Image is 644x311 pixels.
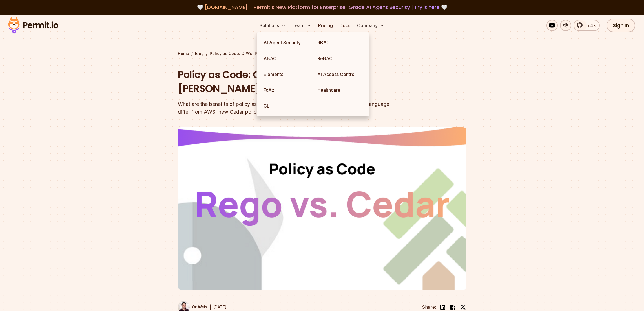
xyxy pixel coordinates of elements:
[439,304,446,310] img: linkedin
[178,100,394,116] div: What are the benefits of policy as code, and how does OPA's [PERSON_NAME] language differ from AW...
[355,20,387,31] button: Company
[14,3,630,11] div: 🤍 🤍
[205,4,440,11] span: [DOMAIN_NAME] - Permit's New Platform for Enterprise-Grade AI Agent Security |
[337,20,353,31] a: Docs
[583,22,596,29] span: 5.4k
[259,82,313,98] a: FoAz
[213,305,227,309] time: [DATE]
[259,98,313,114] a: CLI
[178,51,466,56] div: / /
[259,51,313,66] a: ABAC
[290,20,314,31] button: Learn
[414,4,440,11] a: Try it here
[259,35,313,51] a: AI Agent Security
[607,19,636,32] a: Sign In
[574,20,600,31] a: 5.4k
[210,304,211,310] div: |
[316,20,335,31] a: Pricing
[259,66,313,82] a: Elements
[178,68,394,96] h1: Policy as Code: OPA's [PERSON_NAME] vs. Cedar
[195,51,204,56] a: Blog
[257,20,288,31] button: Solutions
[422,304,436,310] li: Share:
[313,35,367,51] a: RBAC
[178,51,189,56] a: Home
[460,304,466,310] img: twitter
[313,66,367,82] a: AI Access Control
[6,16,61,35] img: Permit logo
[178,127,466,290] img: Policy as Code: OPA's Rego vs. Cedar
[192,304,207,310] p: Or Weis
[313,51,367,66] a: ReBAC
[313,82,367,98] a: Healthcare
[450,304,456,310] img: facebook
